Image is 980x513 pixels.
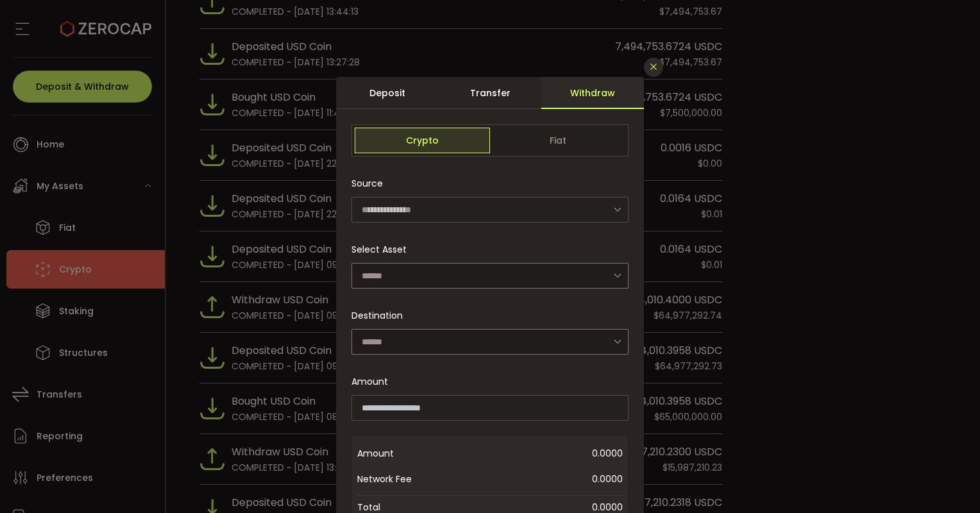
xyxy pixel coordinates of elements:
[351,375,388,389] span: Amount
[336,77,439,109] div: Deposit
[351,171,383,196] span: Source
[460,441,623,466] span: 0.0000
[355,128,490,153] span: Crypto
[460,466,623,492] span: 0.0000
[439,77,541,109] div: Transfer
[490,128,625,153] span: Fiat
[831,374,980,513] iframe: Chat Widget
[541,77,644,109] div: Withdraw
[357,441,460,466] span: Amount
[351,243,414,256] label: Select Asset
[644,58,663,77] button: Close
[351,309,403,322] span: Destination
[357,466,460,492] span: Network Fee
